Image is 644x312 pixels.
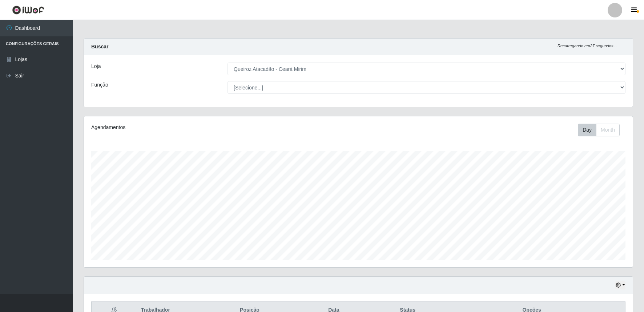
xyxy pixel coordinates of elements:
div: Toolbar with button groups [578,124,625,136]
i: Recarregando em 27 segundos... [558,44,617,48]
label: Função [91,81,108,89]
button: Day [578,124,596,136]
img: CoreUI Logo [12,5,44,15]
strong: Buscar [91,44,108,49]
button: Month [596,124,620,136]
div: Agendamentos [91,124,307,131]
div: First group [578,124,620,136]
label: Loja [91,63,101,70]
